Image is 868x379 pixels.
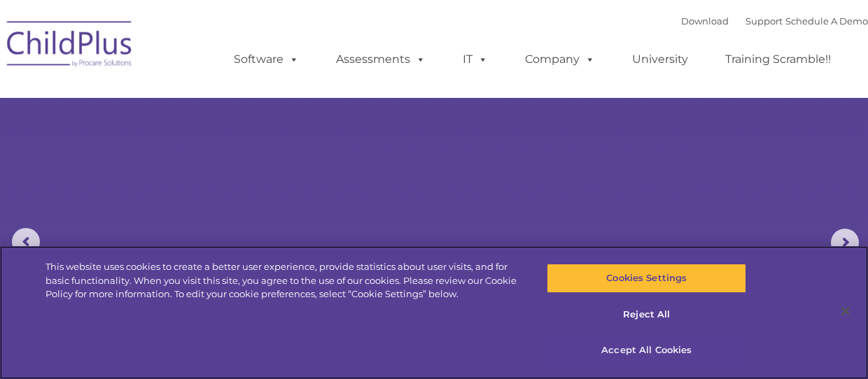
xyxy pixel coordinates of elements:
a: Assessments [322,45,440,73]
button: Accept All Cookies [547,336,746,365]
a: IT [449,45,502,73]
a: Support [745,15,783,27]
font: | [681,15,868,27]
a: University [618,45,702,73]
button: Reject All [547,300,746,329]
span: Phone number [195,150,254,160]
button: Cookies Settings [547,264,746,293]
a: Software [220,45,313,73]
span: Last name [195,92,237,103]
a: Company [511,45,609,73]
div: This website uses cookies to create a better user experience, provide statistics about user visit... [45,260,521,301]
a: Download [681,15,729,27]
a: Schedule A Demo [785,15,868,27]
a: Training Scramble!! [711,45,845,73]
button: Close [830,296,861,327]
